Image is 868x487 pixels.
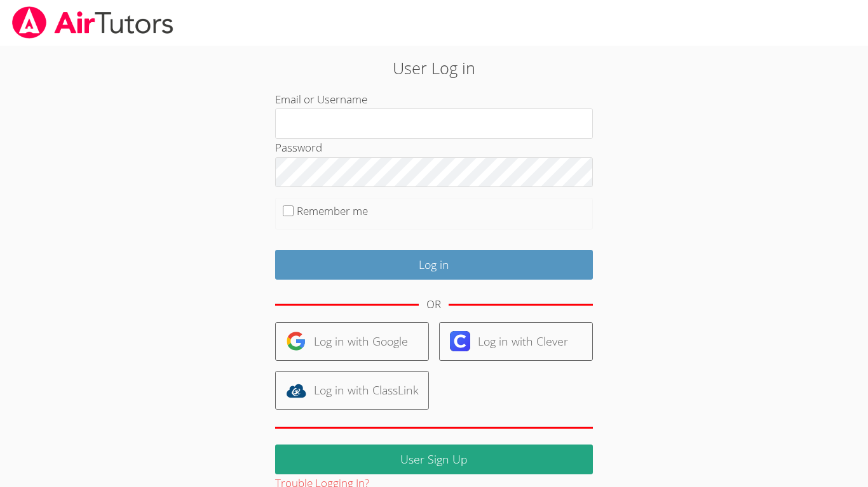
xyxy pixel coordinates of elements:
a: Log in with Clever [439,322,593,361]
a: Log in with Google [275,322,429,361]
a: User Sign Up [275,445,593,474]
img: airtutors_banner-c4298cdbf04f3fff15de1276eac7730deb9818008684d7c2e4769d2f7ddbe033.png [11,6,175,39]
label: Email or Username [275,92,367,107]
input: Log in [275,250,593,280]
label: Password [275,140,322,155]
h2: User Log in [200,56,668,80]
a: Log in with ClassLink [275,371,429,410]
div: OR [426,295,441,314]
label: Remember me [297,204,368,218]
img: clever-logo-6eab21bc6e7a338710f1a6ff85c0baf02591cd810cc4098c63d3a4b26e2feb20.svg [450,331,470,351]
img: google-logo-50288ca7cdecda66e5e0955fdab243c47b7ad437acaf1139b6f446037453330a.svg [286,331,306,351]
img: classlink-logo-d6bb404cc1216ec64c9a2012d9dc4662098be43eaf13dc465df04b49fa7ab582.svg [286,380,306,401]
